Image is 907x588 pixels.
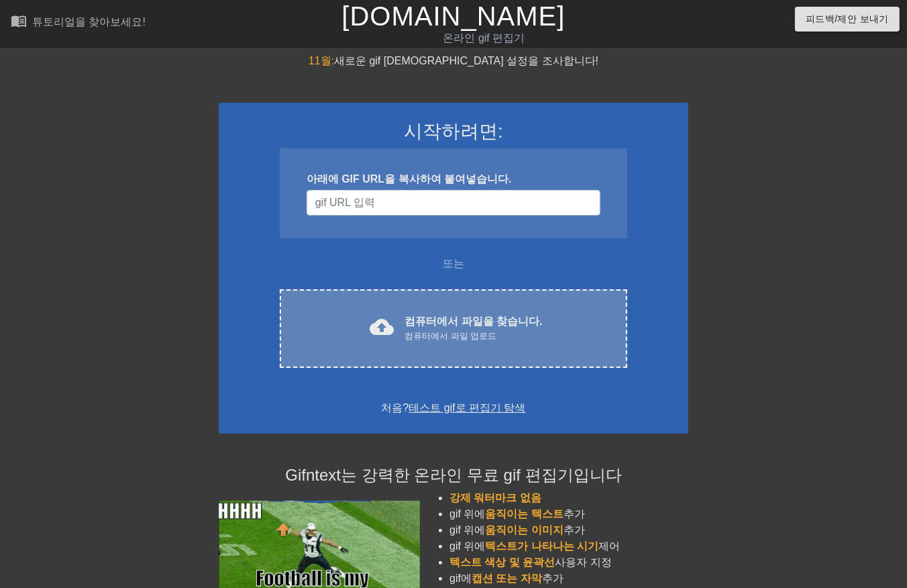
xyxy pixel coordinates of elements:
[254,256,653,272] div: 또는
[236,120,671,143] h3: 시작하려면:
[11,13,27,29] span: menu_book
[405,330,542,343] div: 컴퓨터에서 파일 업로드
[449,492,541,503] span: 강제 워터마크 없음
[309,55,334,66] span: 11월:
[32,16,146,28] div: 튜토리얼을 찾아보세요!
[449,538,688,554] li: gif 위에 제어
[11,13,146,34] a: 튜토리얼을 찾아보세요!
[309,30,659,46] div: 온라인 gif 편집기
[486,508,564,520] span: 움직이는 텍스트
[370,315,394,339] span: cloud_upload
[486,524,564,536] span: 움직이는 이미지
[236,400,671,416] div: 처음?
[307,190,600,215] input: 사용자 이름
[449,554,688,571] li: 사용자 지정
[341,1,565,31] a: [DOMAIN_NAME]
[307,171,600,187] div: 아래에 GIF URL을 복사하여 붙여넣습니다.
[405,315,542,327] font: 컴퓨터에서 파일을 찾습니다.
[449,506,688,522] li: gif 위에 추가
[486,540,599,552] span: 텍스트가 나타나는 시기
[449,571,688,587] li: gif에 추가
[449,522,688,538] li: gif 위에 추가
[795,7,900,32] button: 피드백/제안 보내기
[472,573,542,584] span: 캡션 또는 자막
[409,402,525,413] a: 테스트 gif로 편집기 탐색
[806,11,889,28] span: 피드백/제안 보내기
[219,53,688,69] div: 새로운 gif [DEMOGRAPHIC_DATA] 설정을 조사합니다!
[219,466,688,485] h4: Gifntext는 강력한 온라인 무료 gif 편집기입니다
[449,556,555,568] span: 텍스트 색상 및 윤곽선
